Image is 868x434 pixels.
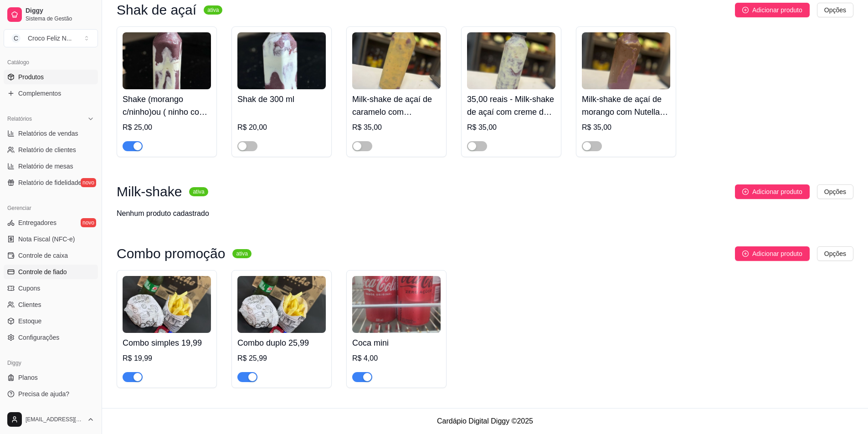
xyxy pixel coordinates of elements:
button: Adicionar produto [735,3,810,17]
footer: Cardápio Digital Diggy © 2025 [102,408,868,434]
h3: Shak de açaí [117,5,196,15]
span: Complementos [18,89,61,98]
span: Controle de fiado [18,267,67,276]
span: Planos [18,373,38,382]
sup: ativa [204,5,222,15]
span: Opções [824,5,846,15]
a: Produtos [4,70,98,84]
img: product-image [352,276,441,333]
div: R$ 19,99 [123,353,211,364]
span: plus-circle [742,250,749,257]
div: Gerenciar [4,201,98,215]
a: Configurações [4,330,98,345]
button: Adicionar produto [735,246,810,261]
div: R$ 35,00 [582,122,670,133]
a: Planos [4,370,98,385]
img: product-image [352,32,441,89]
a: Estoque [4,314,98,328]
button: Opções [817,184,853,199]
a: Complementos [4,86,98,101]
div: R$ 20,00 [237,122,326,133]
span: Adicionar produto [752,5,802,15]
span: Clientes [18,300,41,309]
div: Nenhum produto cadastrado [117,208,209,219]
h4: 35,00 reais - Milk-shake de açaí com creme de Rafaello com Morango de 500ml 35 reais [467,93,555,118]
span: Produtos [18,72,44,82]
div: Diggy [4,356,98,370]
h4: Shake (morango c/ninho)ou ( ninho com maracujá)500ml [123,93,211,118]
span: [EMAIL_ADDRESS][DOMAIN_NAME] [26,416,83,423]
div: R$ 35,00 [467,122,555,133]
span: Opções [824,187,846,197]
span: Relatório de clientes [18,145,76,154]
a: Entregadoresnovo [4,215,98,230]
div: Croco Feliz N ... [28,34,72,43]
button: Adicionar produto [735,184,810,199]
img: product-image [237,32,326,89]
img: product-image [123,32,211,89]
h4: Shak de 300 ml [237,93,326,106]
a: Controle de fiado [4,265,98,279]
span: Estoque [18,317,41,326]
div: R$ 25,99 [237,353,326,364]
button: Select a team [4,29,98,47]
sup: ativa [232,249,251,258]
span: Adicionar produto [752,249,802,259]
img: product-image [467,32,555,89]
div: R$ 35,00 [352,122,441,133]
h4: Milk-shake de açaí de caramelo com amendoim de 500ml 35 reais [352,93,441,118]
a: Clientes [4,297,98,312]
img: product-image [582,32,670,89]
a: Controle de caixa [4,248,98,263]
h3: Combo promoção [117,248,225,259]
span: Sistema de Gestão [26,15,94,22]
a: Relatório de clientes [4,143,98,157]
span: Relatórios [7,115,32,123]
span: Entregadores [18,218,56,227]
a: Relatórios de vendas [4,126,98,141]
span: Opções [824,249,846,259]
span: plus-circle [742,189,749,195]
sup: ativa [189,187,208,196]
div: R$ 25,00 [123,122,211,133]
h4: Combo duplo 25,99 [237,337,326,349]
span: Precisa de ajuda? [18,389,69,398]
a: Nota Fiscal (NFC-e) [4,232,98,246]
img: product-image [123,276,211,333]
span: C [11,34,21,43]
div: R$ 4,00 [352,353,441,364]
span: Relatórios de vendas [18,129,78,138]
span: Adicionar produto [752,187,802,197]
h4: Coca mini [352,337,441,349]
span: Controle de caixa [18,251,68,260]
span: Cupons [18,284,40,293]
a: Cupons [4,281,98,296]
a: Relatório de fidelidadenovo [4,175,98,190]
span: plus-circle [742,7,749,13]
a: Precisa de ajuda? [4,387,98,401]
a: Relatório de mesas [4,159,98,174]
span: Relatório de mesas [18,162,73,171]
button: [EMAIL_ADDRESS][DOMAIN_NAME] [4,408,98,430]
a: DiggySistema de Gestão [4,4,98,26]
h4: Milk-shake de açaí de morango com Nutella 500ml [582,93,670,118]
div: Catálogo [4,55,98,70]
span: Diggy [26,7,94,15]
span: Nota Fiscal (NFC-e) [18,235,75,244]
h3: Milk-shake [117,186,182,197]
h4: Combo simples 19,99 [123,337,211,349]
img: product-image [237,276,326,333]
span: Relatório de fidelidade [18,178,82,187]
span: Configurações [18,333,59,342]
button: Opções [817,3,853,17]
button: Opções [817,246,853,261]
